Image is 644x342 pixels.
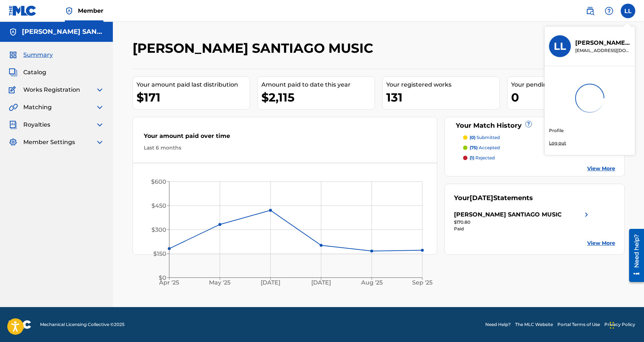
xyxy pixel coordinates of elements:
tspan: $600 [151,178,166,185]
tspan: [DATE] [261,279,280,286]
span: ? [526,121,532,127]
div: $2,115 [261,89,375,106]
img: expand [95,138,104,147]
tspan: $150 [153,250,166,257]
div: Last 6 months [144,144,426,152]
img: Accounts [9,28,17,36]
a: (75) accepted [463,144,615,151]
div: Your Statements [454,193,533,203]
a: Public Search [583,4,597,18]
h2: [PERSON_NAME] SANTIAGO MUSIC [133,40,377,56]
iframe: Resource Center [624,226,644,286]
a: View More [587,165,615,172]
p: accepted [470,144,500,151]
p: Leonardo Lopez Santiago [575,39,631,47]
img: MLC Logo [9,5,37,16]
div: [PERSON_NAME] SANTIAGO MUSIC [454,210,562,219]
div: 0 [511,89,624,106]
span: Royalties [23,120,50,129]
img: expand [95,103,104,112]
img: logo [9,320,31,329]
img: Catalog [9,68,17,77]
span: Works Registration [23,85,80,94]
h3: LL [554,40,566,53]
div: Amount paid to date this year [261,80,375,89]
div: Widget de chat [608,307,644,342]
span: Member [78,7,103,15]
img: expand [95,120,104,129]
img: Summary [9,51,17,59]
a: CatalogCatalog [9,68,46,77]
tspan: Sep '25 [412,279,432,286]
tspan: Apr '25 [159,279,179,286]
img: Matching [9,103,18,112]
img: Royalties [9,120,17,129]
div: Your Match History [454,121,615,131]
a: (1) rejected [463,155,615,161]
div: Your registered works [386,80,499,89]
span: Matching [23,103,52,112]
div: Your amount paid over time [144,132,426,144]
img: help [605,7,613,15]
div: User Menu [621,4,635,18]
tspan: $0 [159,274,166,281]
tspan: May '25 [209,279,230,286]
img: search [586,7,594,15]
a: (0) submitted [463,134,615,141]
img: right chevron icon [582,210,591,219]
img: preloader [573,81,606,115]
a: Portal Terms of Use [557,321,600,328]
iframe: Chat Widget [608,307,644,342]
div: $170.80 [454,219,591,226]
span: Catalog [23,68,46,77]
div: Arrastrar [610,314,614,336]
tspan: $300 [151,226,166,233]
a: The MLC Website [515,321,553,328]
div: Paid [454,226,591,232]
img: expand [95,85,104,94]
div: Your amount paid last distribution [137,80,250,89]
span: (1) [470,155,474,160]
img: Works Registration [9,85,18,94]
p: submitted [470,134,500,141]
div: $171 [137,89,250,106]
a: Need Help? [485,321,511,328]
a: View More [587,239,615,247]
h5: LEONARDO LOPEZ SANTIAGO MUSIC [22,28,104,36]
div: Your pending works [511,80,624,89]
p: Log out [549,140,566,146]
a: SummarySummary [9,51,53,59]
div: 131 [386,89,499,106]
div: Help [602,4,616,18]
tspan: $450 [151,202,166,209]
tspan: [DATE] [311,279,331,286]
span: (75) [470,145,478,150]
a: Privacy Policy [604,321,635,328]
a: [PERSON_NAME] SANTIAGO MUSICright chevron icon$170.80Paid [454,210,591,232]
span: Summary [23,51,53,59]
p: leonardols9651@gmail.com [575,47,631,54]
span: Member Settings [23,138,75,147]
span: (0) [470,135,475,140]
tspan: Aug '25 [361,279,383,286]
span: Mechanical Licensing Collective © 2025 [40,321,125,328]
p: rejected [470,155,495,161]
img: Member Settings [9,138,17,147]
img: Top Rightsholder [65,7,74,15]
a: Profile [549,127,564,134]
span: [DATE] [470,194,493,202]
